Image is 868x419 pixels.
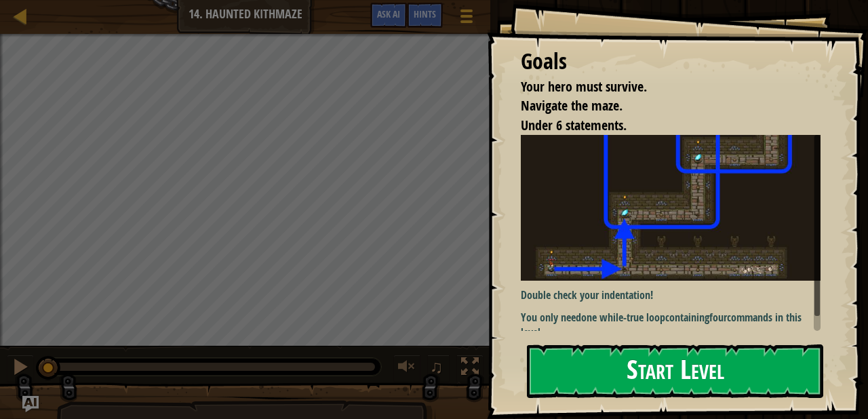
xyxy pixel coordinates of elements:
[599,310,665,325] strong: while-true loop
[521,310,821,341] p: You only need containing commands in this level.
[504,116,817,136] li: Under 6 statements.
[370,3,407,28] button: Ask AI
[527,344,823,398] button: Start Level
[709,310,727,325] strong: four
[521,77,647,96] span: Your hero must survive.
[581,310,597,325] strong: one
[430,357,443,377] span: ♫
[521,135,821,280] img: Haunted kithmaze
[521,116,627,134] span: Under 6 statements.
[450,3,484,35] button: Show game menu
[22,396,39,412] button: Ask AI
[521,46,821,77] div: Goals
[521,287,821,303] p: Double check your indentation!
[393,355,420,382] button: Adjust volume
[521,96,623,115] span: Navigate the maze.
[7,355,34,382] button: ⌘ + P: Pause
[504,77,817,97] li: Your hero must survive.
[414,7,436,20] span: Hints
[427,355,450,382] button: ♫
[504,96,817,116] li: Navigate the maze.
[456,355,484,382] button: Toggle fullscreen
[377,7,400,20] span: Ask AI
